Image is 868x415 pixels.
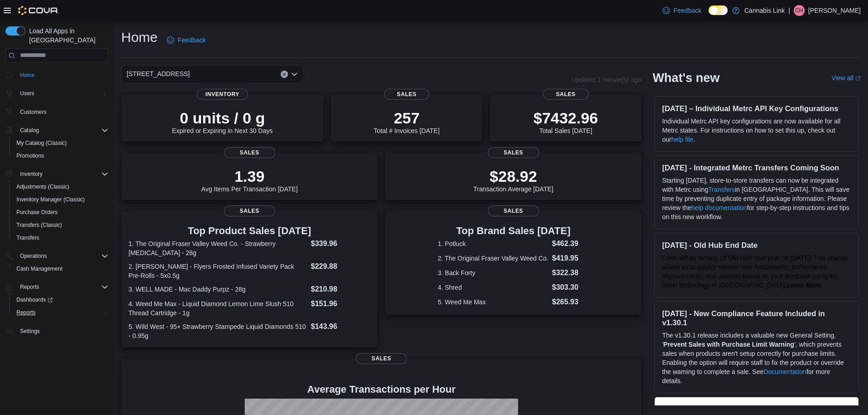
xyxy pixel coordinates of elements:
a: Transfers (Classic) [13,220,66,231]
span: Catalog [20,127,39,134]
span: Operations [20,252,47,260]
p: Updated 1 minute(s) ago [571,76,642,83]
dt: 2. [PERSON_NAME] - Flyers Frosted Infused Variety Pack Pre-Rolls - 5x0.5g [128,262,307,280]
input: Dark Mode [709,5,728,15]
dt: 3. WELL MADE - Mac Daddy Purpz - 28g [128,285,307,294]
span: Home [20,72,35,79]
span: Adjustments (Classic) [16,183,69,190]
button: Transfers [9,231,112,244]
span: Promotions [13,150,108,161]
dt: 1. The Original Fraser Valley Weed Co. - Strawberry [MEDICAL_DATA] - 28g [128,239,307,257]
button: Reports [9,306,112,319]
a: Purchase Orders [13,207,62,218]
a: Feedback [659,1,705,20]
div: Total # Invoices [DATE] [374,109,439,134]
span: Reports [16,309,36,316]
div: Total Sales [DATE] [534,109,598,134]
button: Catalog [16,125,42,136]
button: Inventory [16,169,46,179]
span: Feedback [673,6,701,15]
span: Sales [488,147,539,158]
span: Settings [20,328,40,335]
span: Transfers (Classic) [13,220,108,231]
a: View allExternal link [832,74,861,82]
a: Dashboards [13,294,56,305]
p: The v1.30.1 release includes a valuable new General Setting, ' ', which prevents sales when produ... [662,331,851,385]
span: Settings [16,325,108,337]
button: Cash Management [9,262,112,275]
p: 1.39 [201,167,298,185]
dt: 2. The Original Fraser Valley Weed Co. [438,254,549,263]
a: Home [16,70,38,81]
div: Transaction Average [DATE] [473,167,554,193]
span: Operations [16,251,108,261]
p: Individual Metrc API key configurations are now available for all Metrc states. For instructions ... [662,117,851,144]
h3: [DATE] - Integrated Metrc Transfers Coming Soon [662,163,851,172]
div: Expired or Expiring in Next 30 Days [172,109,273,134]
a: Dashboards [9,293,112,306]
dd: $339.96 [311,238,370,249]
button: Reports [16,282,43,292]
button: Open list of options [291,71,298,78]
p: $28.92 [473,167,554,185]
nav: Complex example [5,65,108,362]
span: Sales [224,147,275,158]
span: My Catalog (Classic) [13,138,108,149]
span: Sales [488,205,539,216]
dd: $303.30 [552,282,589,293]
button: Customers [2,105,112,118]
button: Inventory Manager (Classic) [9,193,112,206]
dd: $419.95 [552,253,589,264]
a: Customers [16,107,50,118]
dt: 4. Weed Me Max - Liquid Diamond Lemon Lime Slush 510 Thread Cartridge - 1g [128,299,307,318]
p: | [788,5,790,16]
h3: Top Brand Sales [DATE] [438,225,589,236]
button: Operations [16,251,51,261]
dd: $143.96 [311,321,370,332]
span: Home [16,69,108,81]
span: Inventory [20,170,42,178]
button: Home [2,68,112,82]
span: Cash Management [16,265,62,272]
button: Users [2,87,112,100]
h3: [DATE] - New Compliance Feature Included in v1.30.1 [662,309,851,327]
a: Transfers [708,186,735,193]
span: Adjustments (Classic) [13,181,108,192]
span: Inventory [16,169,108,179]
p: Cannabis Link [744,5,785,16]
button: My Catalog (Classic) [9,137,112,149]
dt: 5. Wild West - 95+ Strawberry Stampede Liquid Diamonds 510 - 0.95g [128,322,307,340]
span: Transfers [13,232,108,243]
button: Inventory [2,168,112,180]
span: Customers [16,106,108,118]
dt: 5. Weed Me Max [438,297,549,307]
dt: 3. Back Forty [438,268,549,277]
span: Purchase Orders [16,209,58,216]
button: Promotions [9,149,112,162]
span: Reports [16,282,108,292]
h1: Home [121,28,158,46]
a: Learn More [787,282,821,289]
span: Sales [543,89,589,100]
a: Feedback [163,31,209,49]
a: Transfers [13,232,43,243]
span: Sales [384,89,430,100]
span: Sales [356,353,407,364]
span: Transfers (Classic) [16,221,62,229]
span: Sales [224,205,275,216]
span: Inventory [197,89,248,100]
a: My Catalog (Classic) [13,138,71,149]
p: [PERSON_NAME] [808,5,861,16]
dd: $151.96 [311,298,370,309]
button: Purchase Orders [9,206,112,219]
dd: $322.38 [552,267,589,278]
div: Avg Items Per Transaction [DATE] [201,167,298,193]
dd: $265.93 [552,297,589,307]
a: Cash Management [13,263,66,274]
p: $7432.96 [534,109,598,127]
div: Carter Hunt [794,5,805,16]
dt: 1. Potluck [438,239,549,248]
h4: Average Transactions per Hour [128,384,634,395]
span: Users [16,88,108,99]
dt: 4. Shred [438,283,549,292]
